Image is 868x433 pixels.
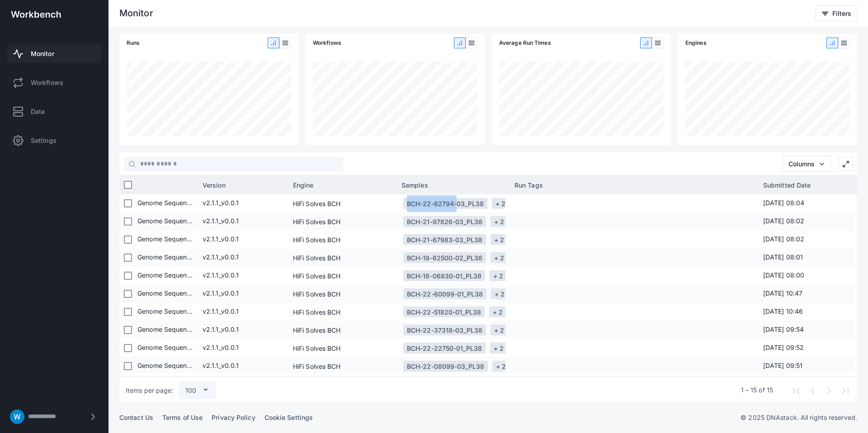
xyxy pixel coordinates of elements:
[94,285,193,303] span: Human Whole Genome Sequencing (HiFi Solves)
[293,231,341,248] span: HiFi Solves BCH
[820,382,836,398] button: Next page
[407,268,481,284] div: BCH-18-06830-01_PL38
[203,267,284,285] span: v2.1.1_v0.0.1
[31,49,54,58] span: Monitor
[119,9,153,18] div: Monitor
[741,386,773,395] div: 1 – 15 of 15
[119,414,153,421] a: Contact Us
[499,38,551,47] span: Average Run Times
[94,194,193,212] span: Human Whole Genome Sequencing (HiFi Solves)
[407,322,482,339] div: BCH-22-37318-03_PL38
[763,339,844,357] span: [DATE] 09:52
[127,38,140,47] span: Runs
[126,386,174,395] div: Items per page:
[203,249,284,267] span: v2.1.1_v0.0.1
[7,103,101,121] a: Data
[763,231,844,249] span: [DATE] 08:02
[407,304,481,320] div: BCH-22-51820-01_PL38
[494,322,504,339] div: + 2
[203,231,284,249] span: v2.1.1_v0.0.1
[293,340,341,357] span: HiFi Solves BCH
[493,268,503,284] div: + 2
[293,181,314,189] span: Engine
[763,249,844,267] span: [DATE] 08:01
[763,321,844,339] span: [DATE] 09:54
[495,195,505,212] div: + 2
[7,45,101,63] a: Monitor
[407,213,482,230] div: BCH-21-97826-03_PL38
[407,249,482,266] div: BCH-19-62500-02_PL38
[31,107,45,116] span: Data
[832,9,851,17] span: Filters
[203,212,284,231] span: v2.1.1_v0.0.1
[494,213,504,230] div: + 2
[203,357,284,375] span: v2.1.1_v0.0.1
[496,358,506,375] div: + 2
[401,181,428,189] span: Samples
[836,382,853,398] button: Last page
[788,382,804,398] button: First page
[741,413,857,422] p: © 2025 DNAstack. All rights reserved.
[31,78,63,87] span: Workflows
[162,414,203,421] a: Terms of Use
[94,212,193,231] span: Human Whole Genome Sequencing (HiFi Solves)
[788,160,815,168] span: Columns
[203,285,284,303] span: v2.1.1_v0.0.1
[493,304,503,320] div: + 2
[407,340,482,357] div: BCH-22-22750-01_PL38
[763,285,844,303] span: [DATE] 10:47
[203,339,284,357] span: v2.1.1_v0.0.1
[313,38,341,47] span: Workflows
[494,340,504,357] div: + 2
[816,5,857,21] button: Filters
[763,357,844,375] span: [DATE] 09:51
[11,11,61,18] img: workbench-logo-white.svg
[763,212,844,231] span: [DATE] 08:02
[293,249,341,266] span: HiFi Solves BCH
[264,414,313,421] a: Cookie Settings
[407,195,484,212] div: BCH-22-62794-03_PL38
[763,181,811,189] span: Submitted Date
[94,321,193,339] span: Human Whole Genome Sequencing (HiFi Solves)
[293,268,341,284] span: HiFi Solves BCH
[293,322,341,339] span: HiFi Solves BCH
[407,286,483,302] div: BCH-22-60099-01_PL38
[203,181,226,189] span: Version
[763,303,844,321] span: [DATE] 10:46
[7,132,101,150] a: Settings
[804,382,820,398] button: Previous page
[495,286,505,302] div: + 2
[203,303,284,321] span: v2.1.1_v0.0.1
[293,286,341,302] span: HiFi Solves BCH
[212,414,255,421] a: Privacy Policy
[783,156,831,172] button: Columns
[293,213,341,230] span: HiFi Solves BCH
[94,249,193,267] span: Human Whole Genome Sequencing (HiFi Solves)
[494,249,504,266] div: + 2
[763,267,844,285] span: [DATE] 08:00
[407,231,482,248] div: BCH-21-67983-03_PL38
[203,194,284,212] span: v2.1.1_v0.0.1
[94,231,193,249] span: Human Whole Genome Sequencing (HiFi Solves)
[94,267,193,285] span: Human Whole Genome Sequencing (HiFi Solves)
[94,339,193,357] span: Human Whole Genome Sequencing (HiFi Solves)
[293,195,341,212] span: HiFi Solves BCH
[514,181,543,189] span: Run Tags
[407,358,484,375] div: BCH-22-08099-03_PL38
[94,357,193,375] span: Human Whole Genome Sequencing (HiFi Solves)
[203,321,284,339] span: v2.1.1_v0.0.1
[94,303,193,321] span: Human Whole Genome Sequencing (HiFi Solves)
[31,136,57,145] span: Settings
[763,194,844,212] span: [DATE] 08:04
[7,74,101,92] a: Workflows
[685,38,707,47] span: Engines
[293,304,341,320] span: HiFi Solves BCH
[494,231,504,248] div: + 2
[293,358,341,375] span: HiFi Solves BCH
